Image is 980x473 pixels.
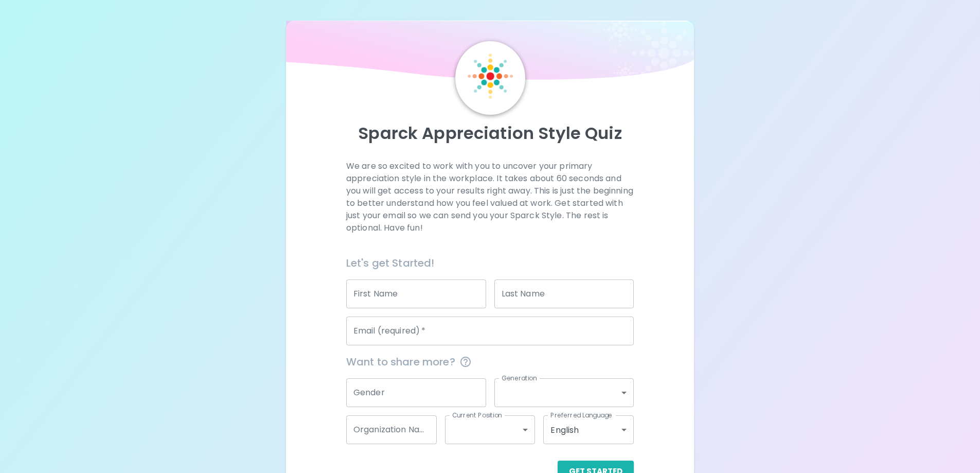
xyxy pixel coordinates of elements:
[346,160,634,234] p: We are so excited to work with you to uncover your primary appreciation style in the workplace. I...
[502,374,537,382] label: Generation
[543,415,634,444] div: English
[459,356,472,368] svg: This information is completely confidential and only used for aggregated appreciation studies at ...
[298,123,682,144] p: Sparck Appreciation Style Quiz
[468,54,513,99] img: Sparck Logo
[346,255,634,271] h6: Let's get Started!
[346,354,634,370] span: Want to share more?
[452,411,502,419] label: Current Position
[286,21,694,85] img: wave
[550,411,612,419] label: Preferred Language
